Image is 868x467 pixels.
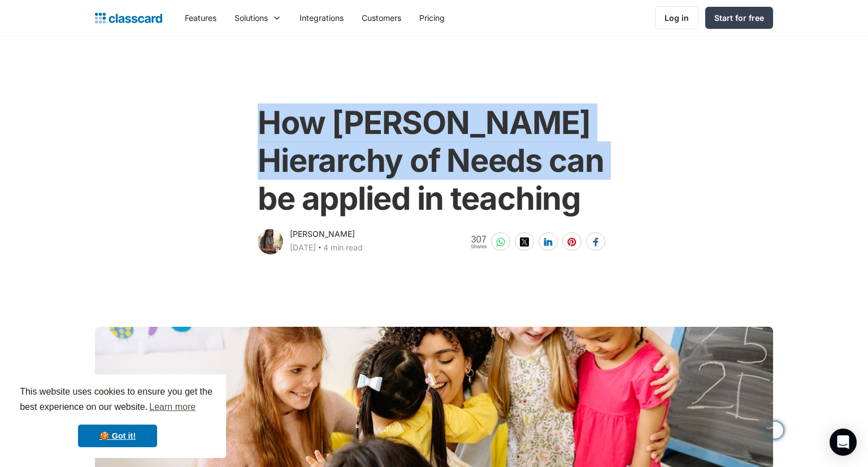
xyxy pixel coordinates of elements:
[353,5,410,31] a: Customers
[665,12,689,24] div: Log in
[290,5,353,31] a: Integrations
[471,244,487,249] span: Shares
[410,5,454,31] a: Pricing
[544,237,553,247] img: linkedin-white sharing button
[147,399,197,416] a: learn more about cookies
[705,7,773,29] a: Start for free
[714,12,764,24] div: Start for free
[520,237,529,247] img: twitter-white sharing button
[235,12,268,24] div: Solutions
[830,429,857,456] div: Open Intercom Messenger
[471,235,487,244] span: 307
[323,241,363,254] div: 4 min read
[225,5,290,31] div: Solutions
[316,241,323,257] div: ‧
[591,237,600,247] img: facebook-white sharing button
[20,385,215,416] span: This website uses cookies to ensure you get the best experience on our website.
[176,5,225,31] a: Features
[258,104,610,218] h1: How [PERSON_NAME] Hierarchy of Needs can be applied in teaching
[78,425,157,447] a: dismiss cookie message
[655,6,698,29] a: Log in
[567,237,576,247] img: pinterest-white sharing button
[9,374,226,458] div: cookieconsent
[290,227,355,241] div: [PERSON_NAME]
[290,241,316,254] div: [DATE]
[496,237,505,247] img: whatsapp-white sharing button
[95,10,162,26] a: home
